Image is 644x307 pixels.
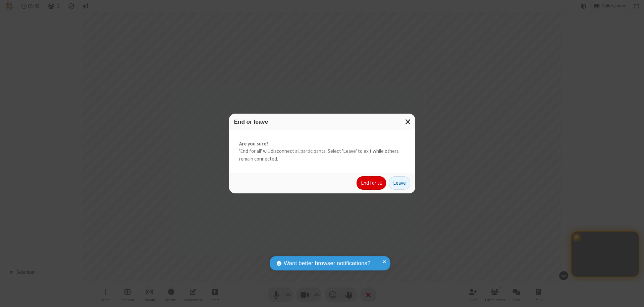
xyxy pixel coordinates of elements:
[239,140,405,148] strong: Are you sure?
[234,119,410,125] h3: End or leave
[229,130,415,173] div: 'End for all' will disconnect all participants. Select 'Leave' to exit while others remain connec...
[389,176,410,190] button: Leave
[357,176,386,190] button: End for all
[401,114,415,130] button: Close modal
[284,259,370,268] span: Want better browser notifications?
